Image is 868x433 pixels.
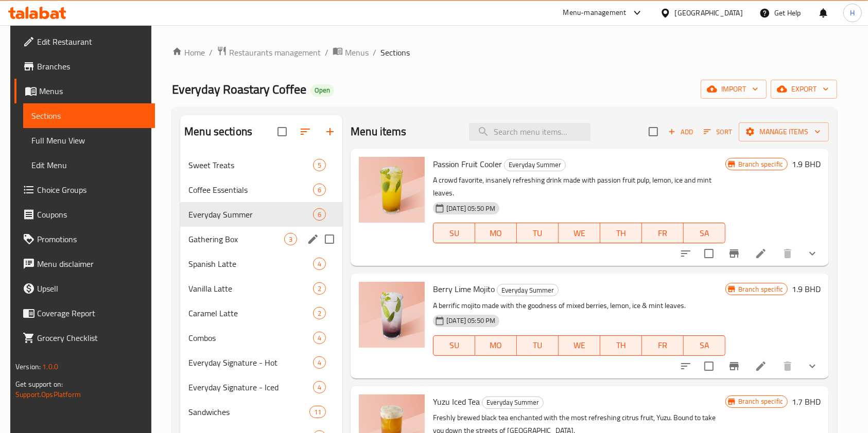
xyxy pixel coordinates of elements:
[14,29,155,54] a: Edit Restaurant
[172,46,837,59] nav: breadcrumb
[172,46,205,59] a: Home
[475,335,517,356] button: MO
[684,223,725,243] button: SA
[505,159,565,171] span: Everyday Summer
[642,335,684,356] button: FR
[188,282,313,295] div: Vanilla Latte
[755,360,767,372] a: Edit menu item
[850,7,855,19] span: H
[314,210,325,220] span: 6
[775,354,800,378] button: delete
[318,119,342,144] button: Add section
[734,159,787,169] span: Branch specific
[314,383,325,392] span: 4
[600,223,642,243] button: TH
[180,400,342,424] div: Sandwiches11
[688,226,721,241] span: SA
[309,406,326,418] div: items
[14,326,155,350] a: Grocery Checklist
[14,202,155,227] a: Coupons
[313,159,326,171] div: items
[180,276,342,301] div: Vanilla Latte2
[188,381,313,393] span: Everyday Signature - Iced
[521,226,554,241] span: TU
[188,184,313,196] span: Coffee Essentials
[359,157,425,223] img: Passion Fruit Cooler
[188,208,313,221] span: Everyday Summer
[701,80,767,99] button: import
[180,227,342,251] div: Gathering Box3edit
[698,355,720,377] span: Select to update
[188,307,313,319] span: Caramel Latte
[314,160,325,170] span: 5
[792,394,821,409] h6: 1.7 BHD
[673,354,698,378] button: sort-choices
[559,223,600,243] button: WE
[333,46,369,59] a: Menus
[697,124,739,140] span: Sort items
[563,338,596,353] span: WE
[14,54,155,79] a: Branches
[673,241,698,266] button: sort-choices
[373,46,376,59] li: /
[172,78,306,101] span: Everyday Roastary Coffee
[180,375,342,400] div: Everyday Signature - Iced4
[37,332,147,344] span: Grocery Checklist
[314,259,325,269] span: 4
[188,258,313,270] span: Spanish Latte
[482,396,544,409] div: Everyday Summer
[497,284,559,296] div: Everyday Summer
[479,338,513,353] span: MO
[188,406,309,418] span: Sandwiches
[469,123,591,141] input: search
[180,153,342,177] div: Sweet Treats5
[433,281,495,297] span: Berry Lime Mojito
[23,128,155,153] a: Full Menu View
[31,110,147,122] span: Sections
[688,338,721,353] span: SA
[313,356,326,369] div: items
[643,121,664,142] span: Select section
[310,84,334,97] div: Open
[14,251,155,276] a: Menu disclaimer
[475,223,517,243] button: MO
[433,223,475,243] button: SU
[359,282,425,348] img: Berry Lime Mojito
[293,119,318,144] span: Sort sections
[37,258,147,270] span: Menu disclaimer
[39,85,147,97] span: Menus
[180,350,342,375] div: Everyday Signature - Hot4
[314,333,325,343] span: 4
[521,338,554,353] span: TU
[559,335,600,356] button: WE
[229,46,321,59] span: Restaurants management
[698,243,720,264] span: Select to update
[313,184,326,196] div: items
[305,231,321,247] button: edit
[600,335,642,356] button: TH
[800,241,825,266] button: show more
[313,307,326,319] div: items
[31,159,147,171] span: Edit Menu
[188,233,284,245] span: Gathering Box
[188,332,313,344] div: Combos
[438,338,471,353] span: SU
[188,159,313,171] div: Sweet Treats
[14,177,155,202] a: Choice Groups
[188,356,313,369] div: Everyday Signature - Hot
[380,46,410,59] span: Sections
[704,126,732,138] span: Sort
[438,226,471,241] span: SU
[313,332,326,344] div: items
[37,282,147,295] span: Upsell
[604,338,638,353] span: TH
[37,307,147,319] span: Coverage Report
[351,124,407,139] h2: Menu items
[800,354,825,378] button: show more
[722,354,747,378] button: Branch-specific-item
